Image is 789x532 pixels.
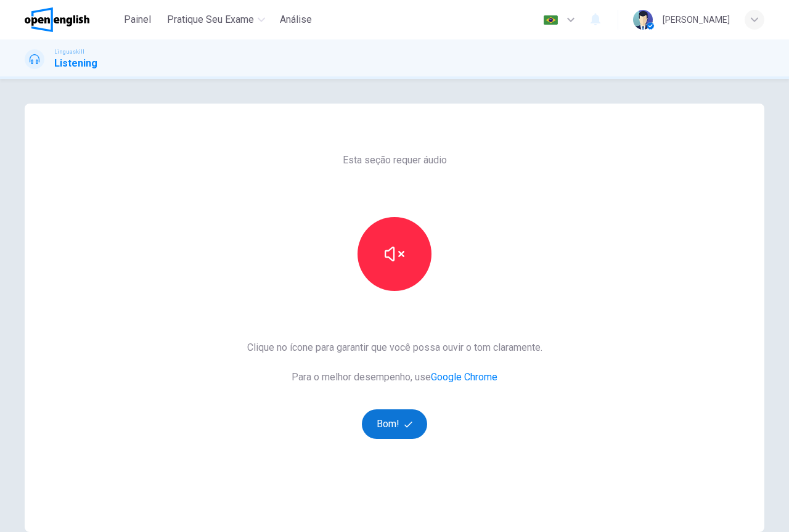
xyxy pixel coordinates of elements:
[54,56,97,71] h1: Listening
[362,409,428,439] button: Bom!
[247,370,542,385] span: Para o melhor desempenho, use
[343,153,447,168] span: Esta seção requer áudio
[167,12,254,27] span: Pratique seu exame
[124,12,151,27] span: Painel
[431,371,497,383] a: Google Chrome
[633,10,653,30] img: Profile picture
[275,9,317,31] button: Análise
[54,47,84,56] span: Linguaskill
[25,7,118,32] a: OpenEnglish logo
[25,7,89,32] img: OpenEnglish logo
[118,9,157,31] button: Painel
[247,340,542,355] span: Clique no ícone para garantir que você possa ouvir o tom claramente.
[543,15,558,25] img: pt
[280,12,312,27] span: Análise
[162,9,270,31] button: Pratique seu exame
[663,12,730,27] div: [PERSON_NAME]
